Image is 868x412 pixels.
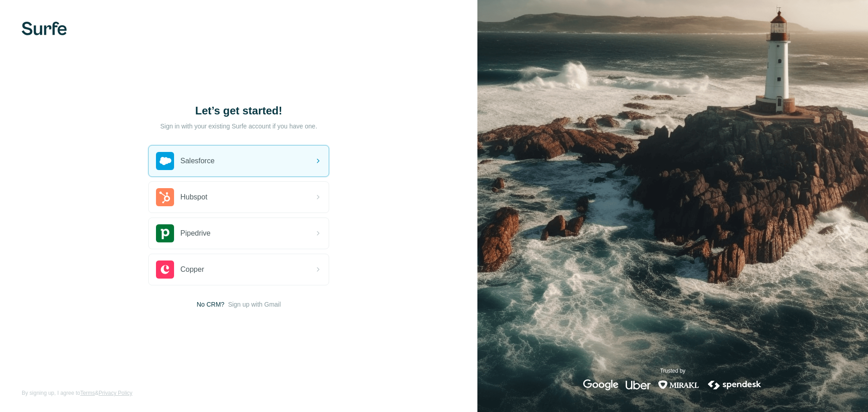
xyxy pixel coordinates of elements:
[160,122,317,131] p: Sign in with your existing Surfe account if you have one.
[658,379,699,390] img: mirakl's logo
[99,390,132,396] a: Privacy Policy
[180,192,208,203] span: Hubspot
[156,188,174,206] img: hubspot's logo
[156,224,174,242] img: pipedrive's logo
[148,104,329,118] h1: Let’s get started!
[180,228,211,239] span: Pipedrive
[156,260,174,279] img: copper's logo
[660,367,685,375] p: Trusted by
[80,390,95,396] a: Terms
[583,379,618,390] img: google's logo
[707,379,763,390] img: spendesk's logo
[22,389,132,397] span: By signing up, I agree to &
[22,22,67,35] img: Surfe's logo
[626,379,651,390] img: uber's logo
[197,300,224,309] span: No CRM?
[228,300,281,309] button: Sign up with Gmail
[180,156,215,166] span: Salesforce
[156,152,174,170] img: salesforce's logo
[180,264,204,275] span: Copper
